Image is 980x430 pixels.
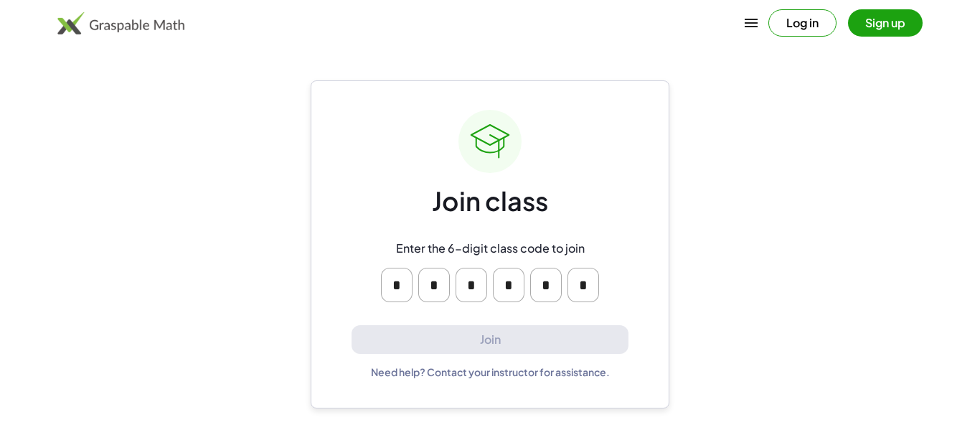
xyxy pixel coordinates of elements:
div: Enter the 6-digit class code to join [396,241,585,256]
button: Sign up [848,9,923,37]
button: Join [352,325,628,355]
button: Log in [768,9,837,37]
div: Need help? Contact your instructor for assistance. [371,365,610,378]
div: Join class [432,184,548,218]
